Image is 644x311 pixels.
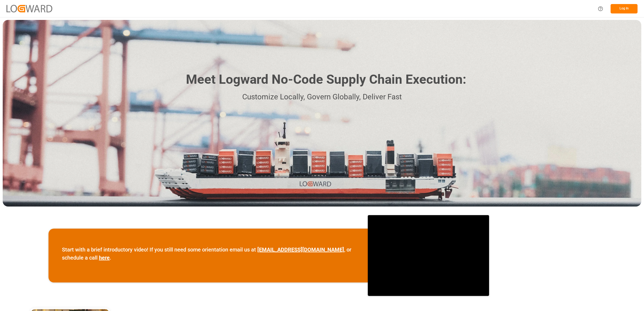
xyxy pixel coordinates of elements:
button: Help Center [594,3,607,15]
button: Log In [611,4,638,13]
a: here [99,254,110,261]
a: [EMAIL_ADDRESS][DOMAIN_NAME] [257,246,344,253]
p: Customize Locally, Govern Globally, Deliver Fast [178,91,466,103]
h1: Meet Logward No-Code Supply Chain Execution: [186,70,466,89]
img: Logward_new_orange.png [6,5,52,12]
p: Start with a brief introductory video! If you still need some orientation email us at , or schedu... [62,246,354,262]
